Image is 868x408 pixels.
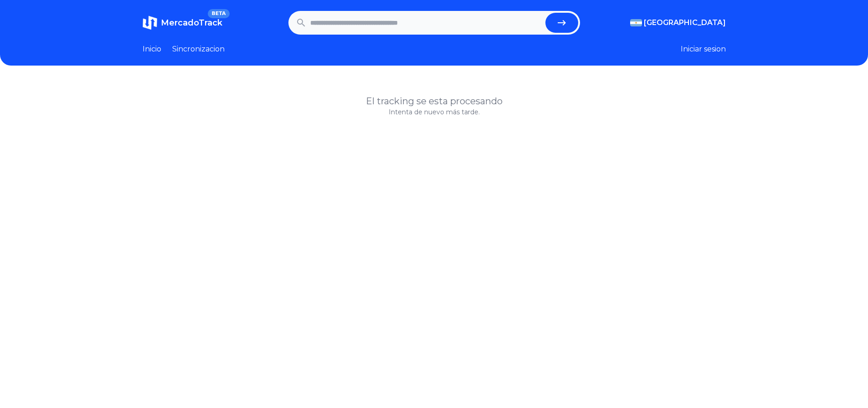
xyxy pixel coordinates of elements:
a: Sincronizacion [172,44,225,55]
button: [GEOGRAPHIC_DATA] [630,17,726,28]
img: MercadoTrack [143,15,157,30]
img: Argentina [630,19,642,26]
p: Intenta de nuevo más tarde. [143,107,726,117]
a: Inicio [143,44,161,55]
span: [GEOGRAPHIC_DATA] [644,17,726,28]
span: MercadoTrack [161,18,222,28]
h1: El tracking se esta procesando [143,95,726,107]
button: Iniciar sesion [681,44,726,55]
a: MercadoTrackBETA [143,15,222,30]
span: BETA [208,9,229,18]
